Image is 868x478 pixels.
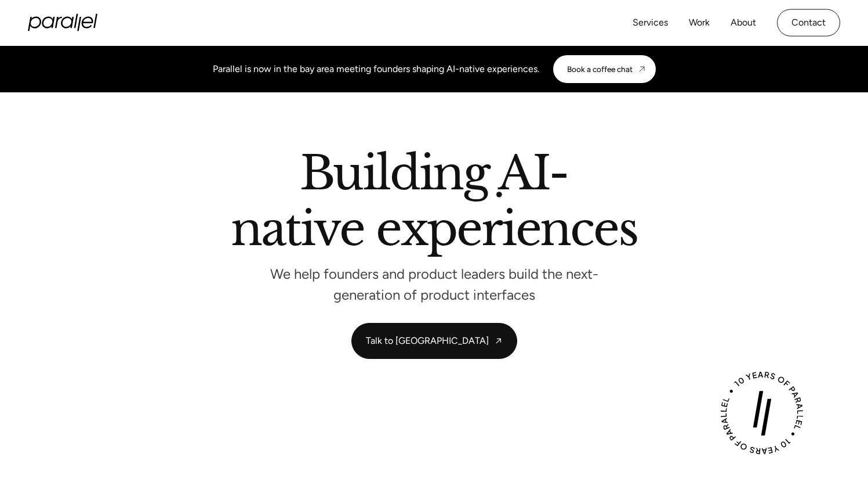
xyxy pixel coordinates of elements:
[28,14,97,31] a: home
[637,64,647,74] img: CTA arrow image
[689,15,710,31] a: Work
[633,15,668,31] a: Services
[567,64,633,74] div: Book a coffee chat
[213,62,539,76] div: Parallel is now in the bay area meeting founders shaping AI-native experiences.
[104,150,765,257] h2: Building AI-native experiences
[777,9,840,37] a: Contact
[731,15,756,31] a: About
[260,269,608,300] p: We help founders and product leaders build the next-generation of product interfaces
[553,55,656,83] a: Book a coffee chat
